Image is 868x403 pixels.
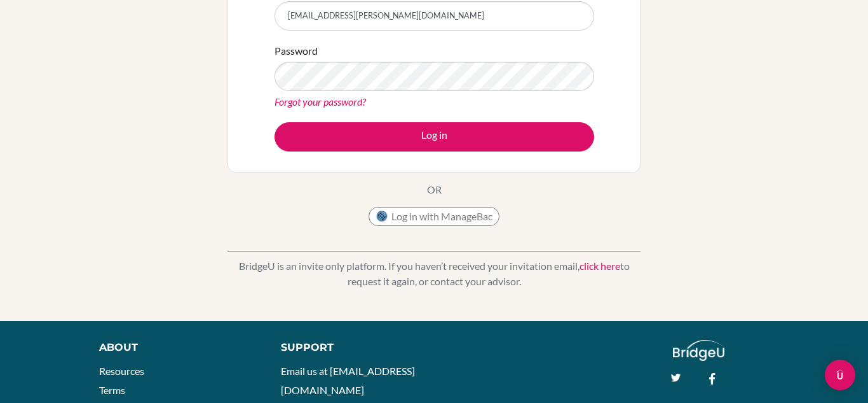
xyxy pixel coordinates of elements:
[427,182,442,197] p: OR
[369,207,499,226] button: Log in with ManageBac
[281,340,421,355] div: Support
[227,258,641,289] p: BridgeU is an invite only platform. If you haven’t received your invitation email, to request it ...
[99,365,144,377] a: Resources
[99,384,125,396] a: Terms
[825,360,855,390] div: Open Intercom Messenger
[275,122,594,152] button: Log in
[275,43,318,59] label: Password
[580,260,620,272] a: click here
[281,365,415,396] a: Email us at [EMAIL_ADDRESS][DOMAIN_NAME]
[275,95,366,108] a: Forgot your password?
[99,340,252,355] div: About
[673,340,724,361] img: logo_white@2x-f4f0deed5e89b7ecb1c2cc34c3e3d731f90f0f143d5ea2071677605dd97b5244.png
